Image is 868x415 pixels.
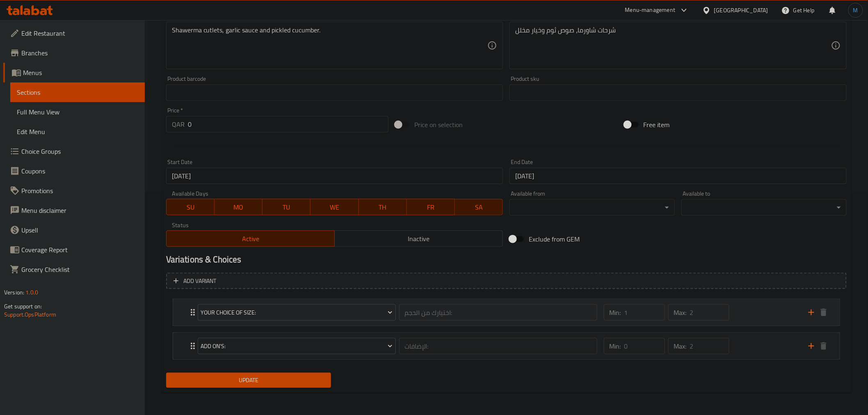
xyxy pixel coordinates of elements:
span: Add On's: [201,341,393,351]
span: Active [170,233,331,245]
a: Support.OpsPlatform [4,309,56,320]
span: Edit Restaurant [21,28,138,38]
span: Upsell [21,225,138,235]
button: Add variant [166,273,847,290]
input: Please enter price [188,116,388,132]
button: Inactive [334,230,503,247]
div: Expand [173,333,840,359]
p: Max: [674,308,687,317]
button: TH [359,199,407,215]
a: Sections [10,82,145,102]
button: WE [311,199,359,215]
button: Update [166,373,331,388]
li: Expand [166,329,847,363]
button: delete [818,340,830,352]
span: Sections [17,87,138,97]
button: Active [166,230,335,247]
button: FR [407,199,455,215]
p: Min: [610,341,621,351]
a: Upsell [3,220,145,240]
button: MO [215,199,263,215]
button: delete [818,306,830,319]
span: Choice Groups [21,146,138,156]
span: FR [410,201,452,213]
a: Coverage Report [3,240,145,260]
textarea: شرحات شاورما، صوص ثوم وخيار مخلل [515,26,831,65]
span: Update [173,375,325,385]
a: Menus [3,63,145,82]
h2: Variations & Choices [166,253,847,266]
span: Version: [4,287,24,298]
input: Please enter product barcode [166,84,503,101]
span: Add variant [183,276,217,286]
span: Price on selection [414,120,463,130]
a: Choice Groups [3,141,145,161]
button: Add On's: [198,338,396,354]
span: Free item [644,120,670,130]
input: Please enter product sku [509,84,847,101]
span: Your Choice Of Size: [201,308,393,318]
p: QAR [172,119,185,129]
span: MO [218,201,259,213]
span: Full Menu View [17,107,138,117]
span: Inactive [338,233,500,245]
p: Min: [610,308,621,317]
button: SA [455,199,503,215]
span: Get support on: [4,301,42,312]
span: Grocery Checklist [21,265,138,274]
a: Full Menu View [10,102,145,122]
span: WE [314,201,355,213]
a: Promotions [3,181,145,201]
p: Max: [674,341,687,351]
span: Coupons [21,166,138,176]
a: Menu disclaimer [3,201,145,220]
a: Edit Restaurant [3,23,145,43]
button: SU [166,199,215,215]
button: Your Choice Of Size: [198,304,396,321]
span: Exclude from GEM [529,234,580,244]
span: 1.0.0 [25,287,38,298]
span: Menu disclaimer [21,205,138,215]
span: Branches [21,48,138,58]
button: add [805,306,818,319]
div: Expand [173,299,840,326]
span: Promotions [21,186,138,196]
div: ​ [509,199,675,216]
span: Edit Menu [17,127,138,137]
span: Menus [23,68,138,78]
span: M [853,6,858,15]
li: Expand [166,296,847,329]
button: TU [263,199,311,215]
div: ​ [681,199,847,216]
a: Branches [3,43,145,63]
textarea: Shawerma cutlets, garlic sauce and pickled cucumber. [172,26,488,65]
span: Coverage Report [21,245,138,255]
div: Menu-management [625,5,676,15]
button: add [805,340,818,352]
a: Grocery Checklist [3,260,145,279]
a: Coupons [3,161,145,181]
span: TH [362,201,404,213]
span: SA [458,201,500,213]
a: Edit Menu [10,122,145,141]
div: [GEOGRAPHIC_DATA] [714,6,768,15]
span: TU [266,201,307,213]
span: SU [170,201,211,213]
